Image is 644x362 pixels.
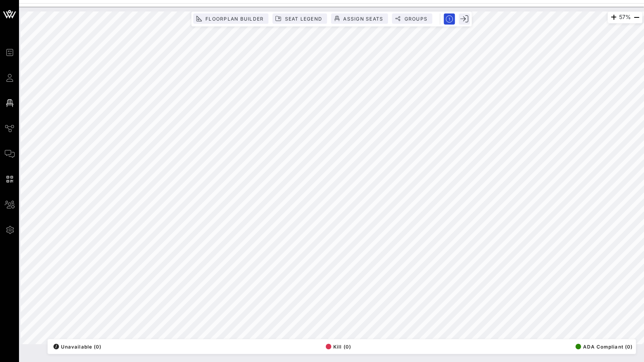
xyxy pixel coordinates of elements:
button: Kill (0) [323,341,351,352]
span: Unavailable (0) [53,344,101,350]
button: Floorplan Builder [193,13,268,24]
span: Assign Seats [343,16,383,22]
span: Seat Legend [284,16,322,22]
button: /Unavailable (0) [51,341,101,352]
span: Floorplan Builder [205,16,264,22]
button: Seat Legend [272,13,327,24]
button: Groups [392,13,432,24]
button: Assign Seats [331,13,388,24]
div: / [53,344,59,349]
span: Kill (0) [326,344,351,350]
span: ADA Compliant (0) [576,344,633,350]
div: 57% [608,11,642,23]
button: ADA Compliant (0) [573,341,633,352]
span: Groups [404,16,427,22]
